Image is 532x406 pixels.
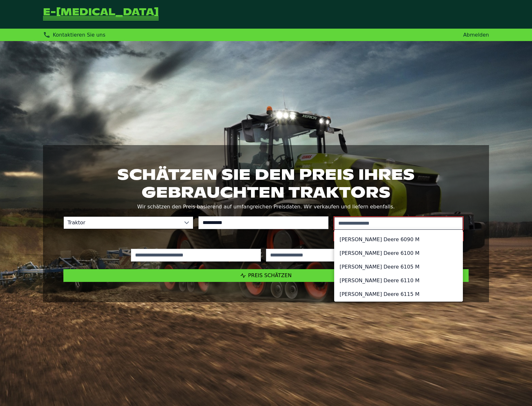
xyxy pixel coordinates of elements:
[334,260,463,274] li: [PERSON_NAME] Deere 6105 M
[334,233,463,246] li: [PERSON_NAME] Deere 6090 M
[334,246,463,260] li: [PERSON_NAME] Deere 6100 M
[64,217,180,229] span: Traktor
[63,165,469,201] h1: Schätzen Sie den Preis Ihres gebrauchten Traktors
[334,287,463,301] li: [PERSON_NAME] Deere 6115 M
[43,31,105,38] div: Kontaktieren Sie uns
[63,269,469,282] button: Preis schätzen
[248,272,292,278] span: Preis schätzen
[334,301,463,315] li: [PERSON_NAME] Deere 6120 M
[463,32,489,38] a: Abmelden
[53,32,105,38] span: Kontaktieren Sie uns
[334,274,463,287] li: [PERSON_NAME] Deere 6110 M
[43,8,159,21] a: Zurück zur Startseite
[334,232,464,241] small: Bitte wählen Sie ein Modell aus den Vorschlägen
[63,202,469,211] p: Wir schätzen den Preis basierend auf umfangreichen Preisdaten. Wir verkaufen und liefern ebenfalls.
